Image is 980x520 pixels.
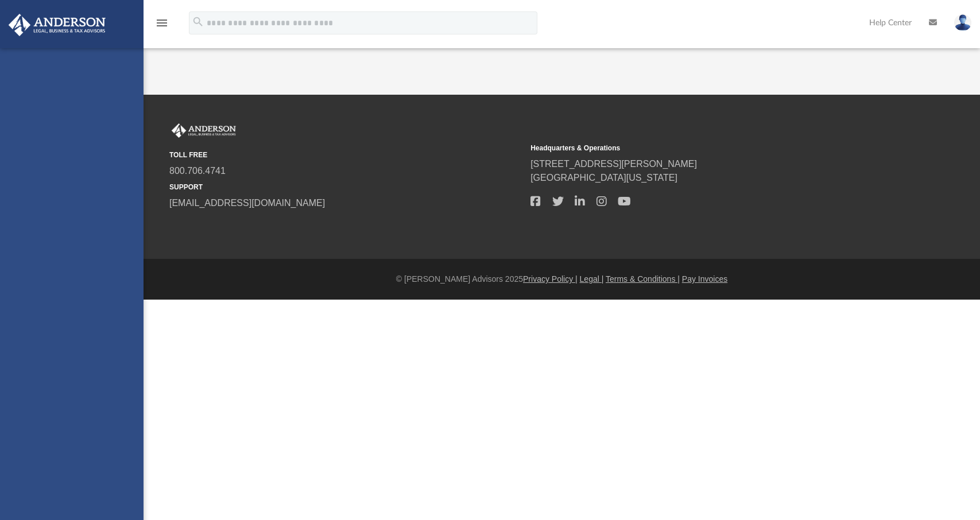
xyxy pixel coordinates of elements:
[606,274,680,284] a: Terms & Conditions |
[5,14,109,36] img: Anderson Advisors Platinum Portal
[192,15,204,28] i: search
[169,198,325,208] a: [EMAIL_ADDRESS][DOMAIN_NAME]
[144,273,980,285] div: © [PERSON_NAME] Advisors 2025
[523,274,578,284] a: Privacy Policy |
[169,123,238,138] img: Anderson Advisors Platinum Portal
[954,14,971,31] img: User Pic
[169,166,226,176] a: 800.706.4741
[530,159,697,169] a: [STREET_ADDRESS][PERSON_NAME]
[155,22,169,30] a: menu
[169,150,522,160] small: TOLL FREE
[155,16,169,30] i: menu
[169,182,522,192] small: SUPPORT
[580,274,604,284] a: Legal |
[530,173,677,183] a: [GEOGRAPHIC_DATA][US_STATE]
[530,143,884,153] small: Headquarters & Operations
[682,274,727,284] a: Pay Invoices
